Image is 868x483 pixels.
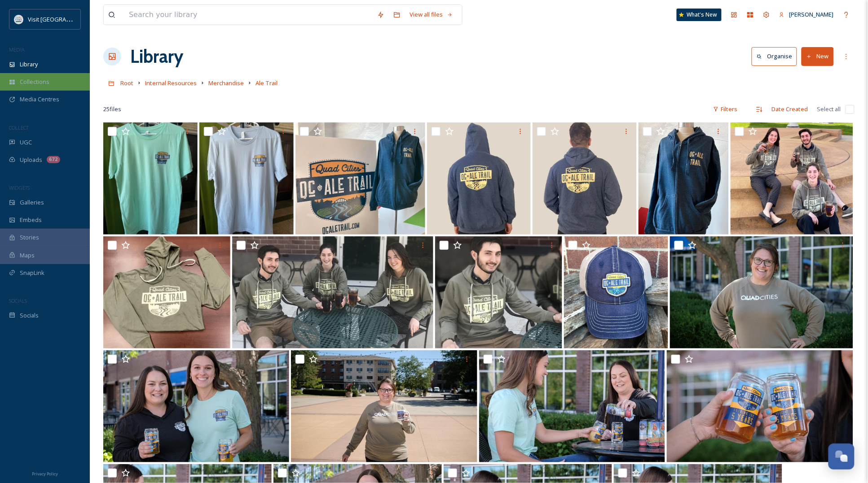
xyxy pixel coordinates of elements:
[20,269,44,277] span: SnapLink
[32,471,58,477] span: Privacy Policy
[533,122,636,235] img: QC Ale Trail hoodie down (back).jpg
[427,122,531,235] img: QC Ale Trail hoodie up (back).jpg
[479,350,665,462] img: DSCF6066.jpg
[14,15,23,24] img: QCCVB_VISIT_vert_logo_4c_tagline_122019.svg
[9,124,28,131] span: COLLECT
[103,350,289,462] img: DSCF6108.jpg
[9,297,27,304] span: SOCIALS
[435,236,562,348] img: AleTrailSweatshirt_Single.jpg
[817,105,841,113] span: Select all
[124,5,373,25] input: Search your library
[28,15,97,23] span: Visit [GEOGRAPHIC_DATA]
[208,78,244,88] a: Merchandise
[103,236,230,348] img: AleTrailSweatshirt_2.jpg
[709,100,742,118] div: Filters
[256,78,278,88] a: Ale Trail
[20,138,32,147] span: UGC
[405,6,458,23] a: View all files
[564,236,669,348] img: Hat_Front_1024x1024@2x.jpg
[20,198,44,207] span: Galleries
[295,122,425,235] img: QC Ale Trail hoodie with sign (front).jpg
[20,60,38,69] span: Library
[752,47,797,65] button: Organise
[103,122,198,235] img: Green Ale Trail.jpg
[145,78,197,88] a: Internal Resources
[20,78,49,86] span: Collections
[20,156,42,164] span: Uploads
[802,47,834,65] button: New
[677,9,722,21] a: What's New
[9,184,30,191] span: WIDGETS
[20,233,39,242] span: Stories
[103,105,121,113] span: 25 file s
[20,216,42,224] span: Embeds
[32,468,58,479] a: Privacy Policy
[9,46,25,53] span: MEDIA
[120,78,133,88] a: Root
[130,43,183,70] a: Library
[291,350,477,462] img: Puff sweatshirt 2.jpg
[256,79,278,87] span: Ale Trail
[47,156,60,163] div: 672
[20,311,39,320] span: Socials
[775,6,838,23] a: [PERSON_NAME]
[667,350,853,462] img: DSCF6092.jpg
[232,236,433,348] img: AleTrailSweatshirt_Group.jpg
[767,100,813,118] div: Date Created
[789,10,834,18] span: [PERSON_NAME]
[120,79,133,87] span: Root
[20,95,59,104] span: Media Centres
[199,122,294,235] img: Blue Ale Trail.jpg
[208,79,244,87] span: Merchandise
[731,122,853,235] img: AleTrailSweatshirt_Group2.jpg
[828,444,855,470] button: Open Chat
[670,236,853,348] img: Puff Sweatshirt.jpg
[639,122,729,235] img: QC Ale Trail hoodie (front).jpg
[20,251,35,260] span: Maps
[145,79,197,87] span: Internal Resources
